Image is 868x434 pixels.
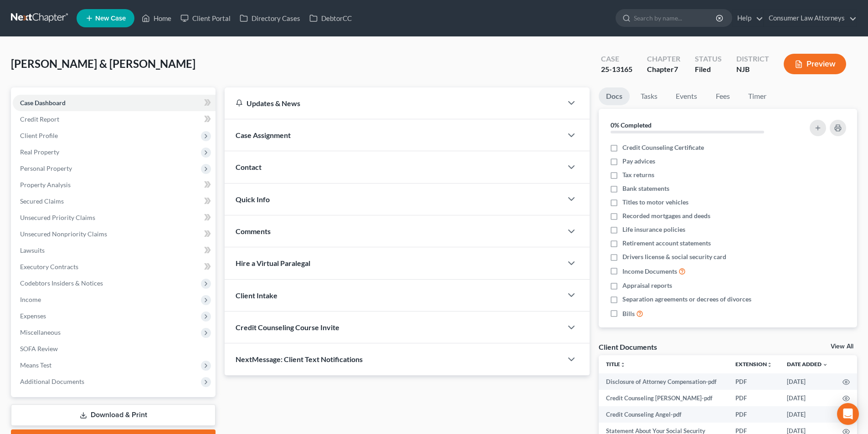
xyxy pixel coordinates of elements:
[11,57,195,70] span: [PERSON_NAME] & [PERSON_NAME]
[728,406,780,423] td: PDF
[13,242,216,259] a: Lawsuits
[764,10,857,26] a: Consumer Law Attorneys
[780,373,835,390] td: [DATE]
[601,54,632,64] div: Case
[620,362,626,368] i: unfold_more
[735,361,772,368] a: Extensionunfold_more
[622,157,655,166] span: Pay advices
[733,10,763,26] a: Help
[236,131,291,139] span: Case Assignment
[736,54,769,64] div: District
[236,259,310,267] span: Hire a Virtual Paralegal
[20,328,61,336] span: Miscellaneous
[622,239,711,248] span: Retirement account statements
[741,87,774,105] a: Timer
[20,246,45,254] span: Lawsuits
[674,65,678,73] span: 7
[622,252,726,261] span: Drivers license & social security card
[95,15,126,22] span: New Case
[599,342,657,352] div: Client Documents
[20,132,58,139] span: Client Profile
[622,295,751,304] span: Separation agreements or decrees of divorces
[622,225,685,234] span: Life insurance policies
[137,10,176,26] a: Home
[20,312,46,320] span: Expenses
[728,390,780,406] td: PDF
[599,390,728,406] td: Credit Counseling [PERSON_NAME]-pdf
[647,54,680,64] div: Chapter
[20,279,103,287] span: Codebtors Insiders & Notices
[236,291,277,300] span: Client Intake
[11,404,216,426] a: Download & Print
[622,211,710,220] span: Recorded mortgages and deeds
[611,121,652,129] strong: 0% Completed
[13,95,216,111] a: Case Dashboard
[20,115,59,123] span: Credit Report
[622,143,704,152] span: Credit Counseling Certificate
[831,343,853,350] a: View All
[599,406,728,423] td: Credit Counseling Angel-pdf
[20,296,41,303] span: Income
[822,362,828,368] i: expand_more
[236,98,551,108] div: Updates & News
[780,390,835,406] td: [DATE]
[236,227,271,235] span: Comments
[708,87,737,105] a: Fees
[622,281,672,290] span: Appraisal reports
[622,267,677,276] span: Income Documents
[305,10,356,26] a: DebtorCC
[633,87,665,105] a: Tasks
[236,323,339,332] span: Credit Counseling Course Invite
[20,378,84,385] span: Additional Documents
[622,309,635,318] span: Bills
[13,226,216,242] a: Unsecured Nonpriority Claims
[736,64,769,75] div: NJB
[20,345,58,352] span: SOFA Review
[13,111,216,128] a: Credit Report
[20,230,107,238] span: Unsecured Nonpriority Claims
[13,259,216,275] a: Executory Contracts
[176,10,235,26] a: Client Portal
[695,64,722,75] div: Filed
[634,10,717,26] input: Search by name...
[837,403,859,425] div: Open Intercom Messenger
[20,164,72,172] span: Personal Property
[13,209,216,226] a: Unsecured Priority Claims
[787,361,828,368] a: Date Added expand_more
[236,195,270,204] span: Quick Info
[695,54,722,64] div: Status
[235,10,305,26] a: Directory Cases
[20,263,78,271] span: Executory Contracts
[622,198,688,207] span: Titles to motor vehicles
[20,99,66,107] span: Case Dashboard
[20,361,51,369] span: Means Test
[13,193,216,209] a: Secured Claims
[236,163,262,171] span: Contact
[647,64,680,75] div: Chapter
[236,355,363,363] span: NextMessage: Client Text Notifications
[668,87,704,105] a: Events
[13,341,216,357] a: SOFA Review
[780,406,835,423] td: [DATE]
[599,373,728,390] td: Disclosure of Attorney Compensation-pdf
[767,362,772,368] i: unfold_more
[728,373,780,390] td: PDF
[20,214,95,221] span: Unsecured Priority Claims
[622,184,669,193] span: Bank statements
[606,361,626,368] a: Titleunfold_more
[601,64,632,75] div: 25-13165
[13,177,216,193] a: Property Analysis
[20,148,59,156] span: Real Property
[599,87,630,105] a: Docs
[20,197,64,205] span: Secured Claims
[622,170,654,179] span: Tax returns
[20,181,71,189] span: Property Analysis
[784,54,846,74] button: Preview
